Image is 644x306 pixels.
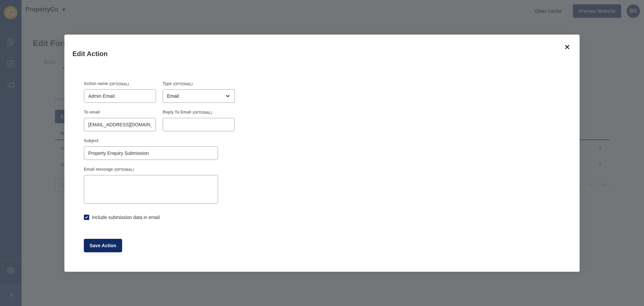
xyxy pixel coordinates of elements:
[114,168,134,172] span: (OPTIONAL)
[92,214,160,221] label: Include submission data in email
[84,239,122,252] button: Save Action
[84,110,100,115] label: To email
[84,167,113,172] label: Email message
[90,242,116,249] span: Save Action
[163,110,191,115] label: Reply To Email
[109,82,129,87] span: (OPTIONAL)
[163,89,235,103] div: open menu
[193,111,212,115] span: (OPTIONAL)
[72,49,555,58] h1: Edit Action
[163,81,172,86] label: Type
[84,138,98,143] label: Subject
[173,82,193,87] span: (OPTIONAL)
[84,81,108,86] label: Action name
